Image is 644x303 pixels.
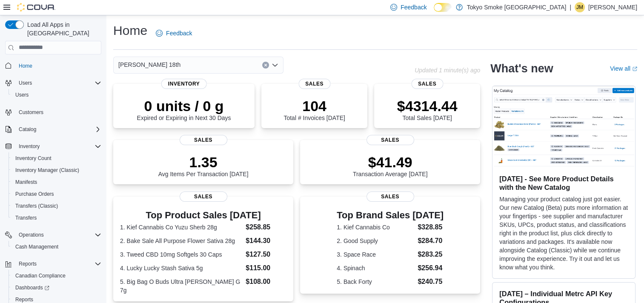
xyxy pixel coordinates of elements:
span: [PERSON_NAME] 18th [118,60,180,70]
span: Canadian Compliance [12,271,101,281]
span: Users [15,78,101,88]
span: Sales [180,135,227,145]
a: Feedback [152,25,195,42]
dd: $115.00 [246,263,286,273]
input: Dark Mode [434,3,452,12]
dt: 2. Good Supply [337,237,414,245]
button: Cash Management [9,241,105,253]
span: Inventory [161,79,207,89]
dd: $258.85 [246,222,286,232]
p: Managing your product catalog just got easier. Our new Catalog (Beta) puts more information at yo... [499,195,628,272]
span: Users [15,91,29,98]
p: Updated 1 minute(s) ago [415,67,480,74]
dd: $127.50 [246,249,286,260]
span: Inventory [15,141,101,151]
button: Inventory [2,140,105,152]
span: Catalog [19,126,36,133]
a: Canadian Compliance [12,271,69,281]
span: Inventory Count [15,155,52,162]
a: Manifests [12,177,40,187]
dt: 4. Lucky Lucky Stash Sativa 5g [120,264,242,272]
span: Cash Management [15,243,58,250]
div: Transaction Average [DATE] [353,154,428,177]
span: Inventory Count [12,153,101,163]
span: Dashboards [15,284,49,291]
span: Dark Mode [434,12,434,12]
span: Load All Apps in [GEOGRAPHIC_DATA] [24,20,101,37]
dd: $284.70 [418,236,444,246]
dt: 3. Tweed CBD 10mg Softgels 30 Caps [120,250,242,259]
button: Users [15,78,35,88]
p: $4314.44 [397,97,458,114]
span: Sales [298,79,330,89]
a: Purchase Orders [12,189,57,199]
h2: What's new [490,62,553,75]
span: Reports [15,259,101,269]
dd: $240.75 [418,277,444,287]
button: Users [9,89,105,101]
dt: 1. Kief Cannabis Co [337,223,414,232]
a: Inventory Manager (Classic) [12,165,83,175]
dt: 5. Back Forty [337,277,414,286]
div: Jordan McDonald [575,2,585,12]
button: Catalog [15,124,40,134]
button: Operations [15,230,47,240]
span: Reports [19,260,37,267]
dt: 1. Kief Cannabis Co Yuzu Sherb 28g [120,223,242,232]
div: Total Sales [DATE] [397,97,458,121]
a: Cash Management [12,242,62,252]
button: Home [2,60,105,72]
span: Reports [15,296,33,303]
button: Catalog [2,123,105,135]
dd: $283.25 [418,249,444,260]
span: Sales [366,135,414,145]
button: Users [2,77,105,89]
p: $41.49 [353,154,428,171]
span: Users [19,80,32,86]
span: Transfers (Classic) [12,201,101,211]
span: Canadian Compliance [15,272,66,279]
dt: 4. Spinach [337,264,414,272]
span: Feedback [166,29,192,37]
a: Transfers [12,213,40,223]
a: Dashboards [9,282,105,294]
p: [PERSON_NAME] [588,2,637,12]
button: Customers [2,106,105,118]
a: Inventory Count [12,153,55,163]
h3: Top Brand Sales [DATE] [337,210,444,220]
span: Dashboards [12,283,101,293]
dd: $144.30 [246,236,286,246]
p: 1.35 [158,154,249,171]
span: Manifests [15,179,37,186]
button: Operations [2,229,105,241]
button: Inventory Manager (Classic) [9,164,105,176]
a: Users [12,90,32,100]
span: Home [15,60,101,71]
span: Purchase Orders [12,189,101,199]
span: Home [19,63,32,69]
span: Manifests [12,177,101,187]
h3: Top Product Sales [DATE] [120,210,286,220]
button: Purchase Orders [9,188,105,200]
h1: Home [113,22,147,39]
span: Transfers [12,213,101,223]
svg: External link [632,66,637,71]
div: Avg Items Per Transaction [DATE] [158,154,249,177]
dd: $108.00 [246,277,286,287]
a: Dashboards [12,283,53,293]
h3: [DATE] - See More Product Details with the New Catalog [499,174,628,192]
p: Tokyo Smoke [GEOGRAPHIC_DATA] [467,2,567,12]
span: Catalog [15,124,101,134]
span: Users [12,90,101,100]
a: Customers [15,107,47,117]
dt: 2. Bake Sale All Purpose Flower Sativa 28g [120,237,242,245]
span: Inventory Manager (Classic) [12,165,101,175]
p: 0 units / 0 g [137,97,231,114]
span: Inventory Manager (Classic) [15,167,79,174]
button: Transfers [9,212,105,224]
dd: $256.94 [418,263,444,273]
span: Operations [15,230,101,240]
span: Sales [366,192,414,202]
span: JM [576,2,583,12]
button: Inventory [15,141,43,151]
